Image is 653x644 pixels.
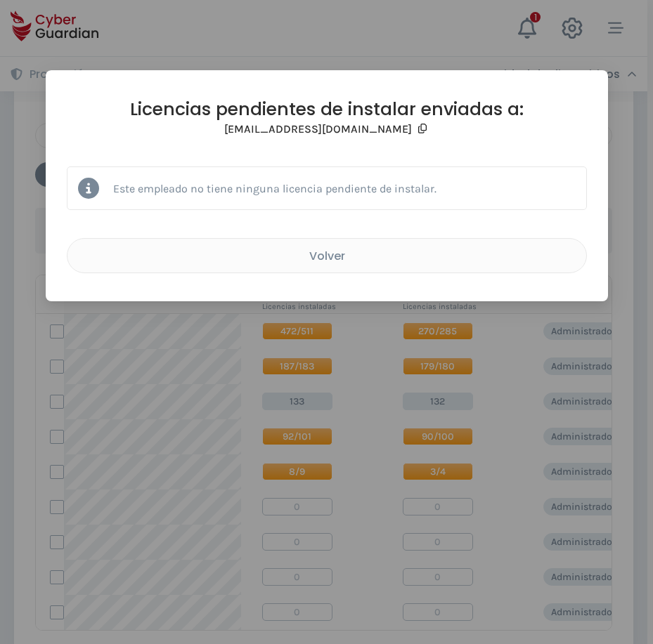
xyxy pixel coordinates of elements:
h3: [EMAIL_ADDRESS][DOMAIN_NAME] [224,122,411,136]
button: Copy email [415,120,429,138]
div: Volver [78,247,576,265]
p: Este empleado no tiene ninguna licencia pendiente de instalar. [113,182,437,195]
h2: Licencias pendientes de instalar enviadas a: [67,98,587,120]
button: Volver [67,238,587,273]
